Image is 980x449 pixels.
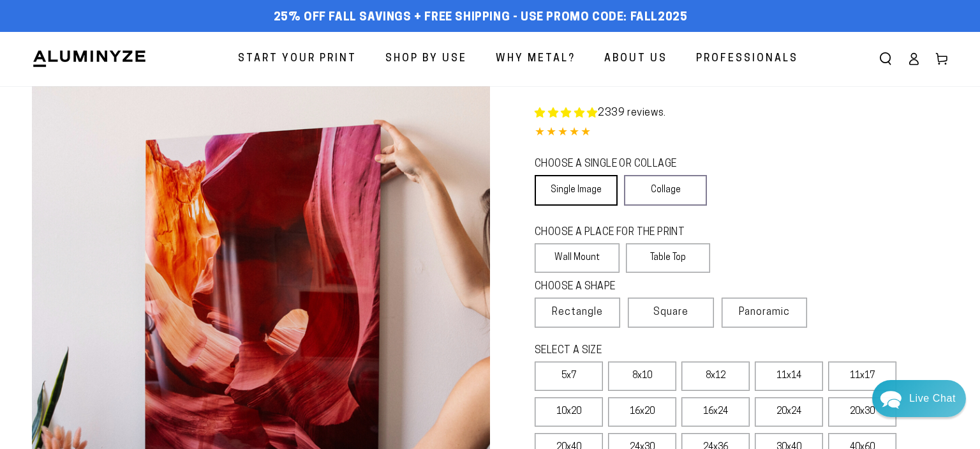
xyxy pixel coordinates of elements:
[274,11,688,25] span: 25% off FALL Savings + Free Shipping - Use Promo Code: FALL2025
[755,361,823,391] label: 11x14
[238,50,357,68] span: Start Your Print
[608,397,676,427] label: 16x20
[535,124,948,142] div: 4.84 out of 5.0 stars
[872,45,900,73] summary: Search our site
[687,42,808,76] a: Professionals
[496,50,575,68] span: Why Metal?
[696,50,798,68] span: Professionals
[535,397,603,427] label: 10x20
[595,42,677,76] a: About Us
[535,157,695,172] legend: CHOOSE A SINGLE OR COLLAGE
[626,243,711,273] label: Table Top
[535,361,603,391] label: 5x7
[535,243,620,273] label: Wall Mount
[535,344,778,358] legend: SELECT A SIZE
[739,307,790,317] span: Panoramic
[552,305,603,320] span: Rectangle
[32,49,147,68] img: Aluminyze
[228,42,366,76] a: Start Your Print
[653,305,688,320] span: Square
[535,225,699,240] legend: CHOOSE A PLACE FOR THE PRINT
[624,175,707,206] a: Collage
[909,380,956,417] div: Contact Us Directly
[604,50,667,68] span: About Us
[681,361,750,391] label: 8x12
[535,280,701,294] legend: CHOOSE A SHAPE
[681,397,750,427] label: 16x24
[872,380,966,417] div: Chat widget toggle
[376,42,477,76] a: Shop By Use
[828,361,896,391] label: 11x17
[486,42,585,76] a: Why Metal?
[608,361,676,391] label: 8x10
[755,397,823,427] label: 20x24
[385,50,467,68] span: Shop By Use
[535,175,618,206] a: Single Image
[828,397,896,427] label: 20x30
